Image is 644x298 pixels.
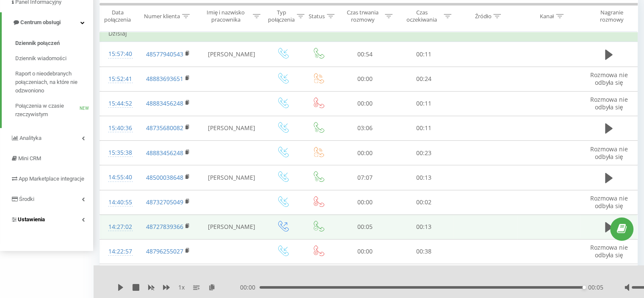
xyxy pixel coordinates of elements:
[402,9,442,23] div: Czas oczekiwania
[199,42,265,67] td: [PERSON_NAME]
[394,165,453,190] td: 00:13
[146,223,183,231] a: 48727839366
[19,135,41,141] span: Analityka
[394,264,453,289] td: 00:09
[100,9,135,23] div: Data połączenia
[199,264,265,289] td: [PERSON_NAME]
[15,66,93,98] a: Raport o nieodebranych połączeniach, na które nie odzwoniono
[335,116,394,140] td: 03:06
[199,214,265,239] td: [PERSON_NAME]
[146,198,183,206] a: 48732705049
[335,214,394,239] td: 00:05
[394,239,453,264] td: 00:38
[15,51,93,66] a: Dziennik wiadomości
[15,39,60,47] span: Dziennik połączeń
[475,12,492,19] div: Źródło
[199,165,265,190] td: [PERSON_NAME]
[108,243,129,260] div: 14:22:57
[394,190,453,214] td: 00:02
[335,67,394,91] td: 00:00
[240,283,260,292] span: 00:00
[15,36,93,51] a: Dziennik połączeń
[590,194,627,210] span: Rozmowa nie odbyła się
[19,175,84,182] span: App Marketplace integracje
[590,145,627,161] span: Rozmowa nie odbyła się
[394,214,453,239] td: 00:13
[588,283,603,292] span: 00:05
[146,247,183,255] a: 48796255027
[146,75,183,83] a: 48883693651
[335,264,394,289] td: 02:32
[108,219,129,235] div: 14:27:02
[590,95,627,111] span: Rozmowa nie odbyła się
[394,116,453,140] td: 00:11
[15,54,66,63] span: Dziennik wiadomości
[335,190,394,214] td: 00:00
[20,19,61,25] span: Centrum obsługi
[268,9,295,23] div: Typ połączenia
[108,120,129,136] div: 15:40:36
[108,169,129,186] div: 14:55:40
[335,165,394,190] td: 07:07
[146,99,183,107] a: 48883456248
[18,155,41,162] span: Mini CRM
[146,50,183,58] a: 48577940543
[15,98,93,122] a: Połączenia w czasie rzeczywistymNEW
[394,91,453,116] td: 00:11
[590,243,627,259] span: Rozmowa nie odbyła się
[15,70,89,95] span: Raport o nieodebranych połączeniach, na które nie odzwoniono
[309,12,325,19] div: Status
[15,102,80,119] span: Połączenia w czasie rzeczywistym
[178,283,185,292] span: 1 x
[144,12,180,19] div: Numer klienta
[540,12,554,19] div: Kanał
[108,145,129,161] div: 15:35:38
[335,239,394,264] td: 00:00
[108,95,129,112] div: 15:44:52
[335,141,394,165] td: 00:00
[583,286,586,289] div: Accessibility label
[201,9,251,23] div: Imię i nazwisko pracownika
[394,67,453,91] td: 00:24
[394,42,453,67] td: 00:11
[394,141,453,165] td: 00:23
[590,71,627,86] span: Rozmowa nie odbyła się
[108,71,129,87] div: 15:52:41
[589,9,635,23] div: Nagranie rozmowy
[108,194,129,211] div: 14:40:55
[335,42,394,67] td: 00:54
[108,46,129,62] div: 15:57:40
[100,25,638,42] td: Dzisiaj
[335,91,394,116] td: 00:00
[343,9,382,23] div: Czas trwania rozmowy
[146,173,183,181] a: 48500038648
[146,149,183,157] a: 48883456248
[19,196,34,202] span: Środki
[18,216,45,223] span: Ustawienia
[199,116,265,140] td: [PERSON_NAME]
[146,124,183,132] a: 48735680082
[2,12,93,33] a: Centrum obsługi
